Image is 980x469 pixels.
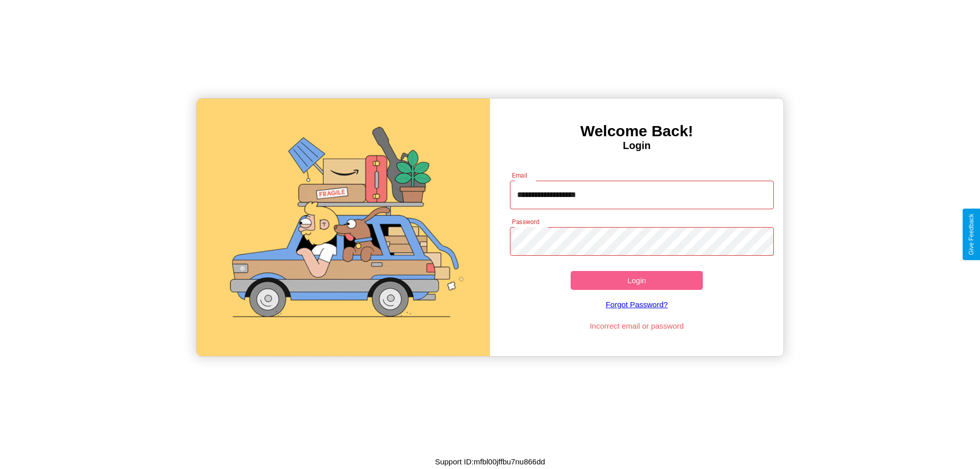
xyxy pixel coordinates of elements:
[571,271,703,290] button: Login
[490,122,783,140] h3: Welcome Back!
[512,217,539,226] label: Password
[490,140,783,152] h4: Login
[505,290,769,319] a: Forgot Password?
[197,98,490,356] img: gif
[968,214,975,255] div: Give Feedback
[512,171,528,180] label: Email
[505,319,769,333] p: Incorrect email or password
[435,455,545,468] p: Support ID: mfbl00jffbu7nu866dd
